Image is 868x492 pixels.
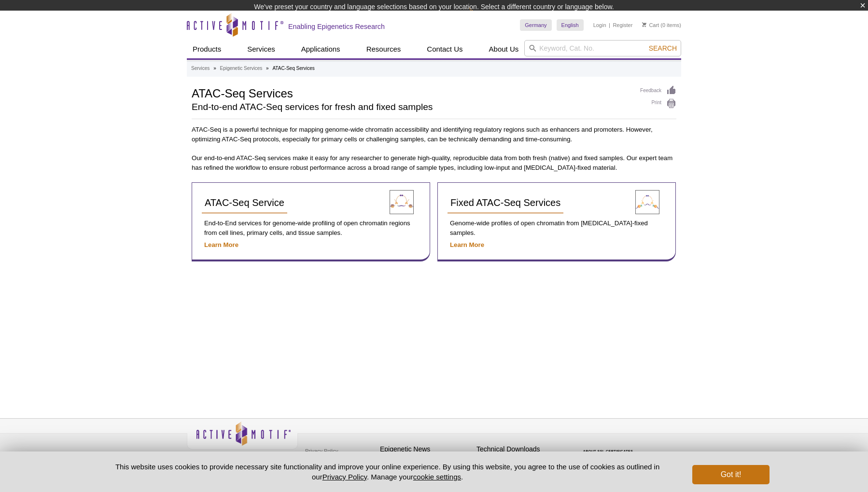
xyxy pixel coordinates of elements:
[213,66,216,71] li: »
[295,40,346,58] a: Applications
[450,197,560,208] span: Fixed ATAC-Seq Services
[448,219,666,238] p: Genome-wide profiles of open chromatin from [MEDICAL_DATA]-fixed samples.
[202,192,287,214] a: ATAC-Seq Service
[613,22,632,28] a: Register
[202,219,420,238] p: End-to-End services for genome-wide profiling of open chromatin regions from cell lines, primary ...
[322,473,367,481] a: Privacy Policy
[557,19,584,31] a: English
[205,197,284,208] span: ATAC-Seq Service
[583,450,633,453] a: ABOUT SSL CERTIFICATES
[413,473,461,481] button: cookie settings
[646,44,680,53] button: Search
[450,241,484,248] a: Learn More
[573,436,645,457] table: Click to Verify - This site chose Symantec SSL for secure e-commerce and confidential communicati...
[609,19,610,31] li: |
[469,7,495,30] img: Change Here
[187,40,227,58] a: Products
[192,125,676,144] p: ATAC-Seq is a powerful technique for mapping genome-wide chromatin accessibility and identifying ...
[692,465,770,484] button: Got it!
[191,64,210,73] a: Services
[520,19,551,31] a: Germany
[380,445,472,453] h4: Epigenetic News
[448,192,563,214] a: Fixed ATAC-Seq Services
[640,98,676,109] a: Print
[303,444,340,458] a: Privacy Policy
[241,40,281,58] a: Services
[220,64,262,73] a: Epigenetic Services
[192,103,630,111] h2: End-to-end ATAC-Seq services for fresh and fixed samples
[288,22,385,31] h2: Enabling Epigenetics Research
[642,22,646,27] img: Your Cart
[204,241,238,248] a: Learn More
[98,462,676,482] p: This website uses cookies to provide necessary site functionality and improve your online experie...
[361,40,407,58] a: Resources
[187,419,298,458] img: Active Motif,
[524,40,681,56] input: Keyword, Cat. No.
[649,44,677,52] span: Search
[635,190,659,214] img: Fixed ATAC-Seq Service
[390,190,414,214] img: ATAC-Seq Service
[593,22,606,28] a: Login
[476,445,568,453] h4: Technical Downloads
[642,22,659,28] a: Cart
[272,66,314,71] li: ATAC-Seq Services
[192,153,676,173] p: Our end-to-end ATAC-Seq services make it easy for any researcher to generate high-quality, reprod...
[192,85,630,100] h1: ATAC-Seq Services
[266,66,269,71] li: »
[640,85,676,96] a: Feedback
[421,40,468,58] a: Contact Us
[483,40,525,58] a: About Us
[642,19,681,31] li: (0 items)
